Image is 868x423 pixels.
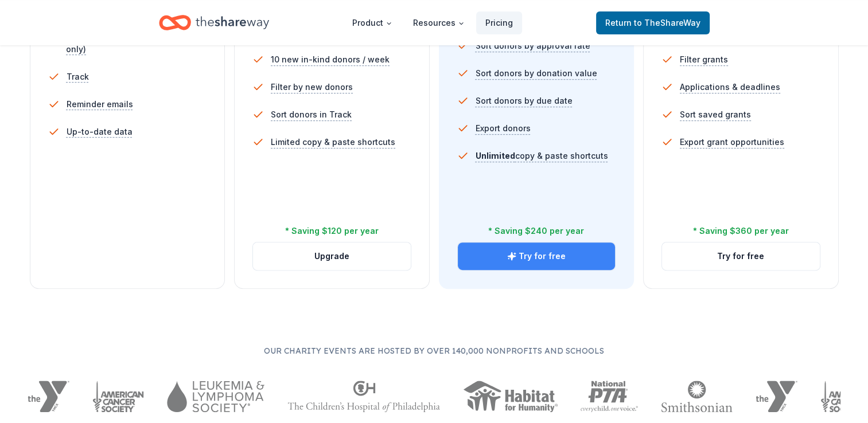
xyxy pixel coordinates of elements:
span: copy & paste shortcuts [476,151,608,160]
span: Limited copy & paste shortcuts [271,135,395,149]
img: Leukemia & Lymphoma Society [167,381,264,412]
span: Up-to-date data [67,125,133,139]
a: Returnto TheShareWay [596,11,710,34]
button: Product [343,11,402,34]
div: * Saving $120 per year [285,224,379,238]
img: The Children's Hospital of Philadelphia [287,381,440,412]
span: Sort saved grants [680,108,751,122]
span: Return [605,16,700,30]
span: Reminder emails [67,97,133,111]
a: Pricing [476,11,522,34]
span: Export donors [476,122,531,135]
span: Filter grants [680,53,728,66]
div: * Saving $360 per year [693,224,789,238]
button: Try for free [458,242,616,270]
span: Sort donors by due date [476,94,573,108]
span: Export grant opportunities [680,135,784,149]
img: YMCA [756,381,797,412]
img: American Cancer Society [92,381,145,412]
a: Home [159,9,269,36]
img: YMCA [28,381,69,412]
span: 10 new in-kind donors / week [271,53,390,66]
img: National PTA [581,381,639,412]
span: Sort donors by approval rate [476,39,590,53]
button: Upgrade [253,242,411,270]
span: Filter by new donors [271,80,353,94]
span: Track [67,70,89,84]
button: Try for free [662,242,820,270]
div: * Saving $240 per year [488,224,584,238]
nav: Main [343,9,522,36]
p: Our charity events are hosted by over 140,000 nonprofits and schools [28,344,840,358]
span: Applications & deadlines [680,80,780,94]
span: Sort donors by donation value [476,66,597,80]
span: to TheShareWay [634,18,700,28]
button: Resources [404,11,474,34]
span: Unlimited [476,151,515,160]
img: Smithsonian [661,381,733,412]
img: Habitat for Humanity [463,381,558,412]
span: Sort donors in Track [271,108,352,122]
